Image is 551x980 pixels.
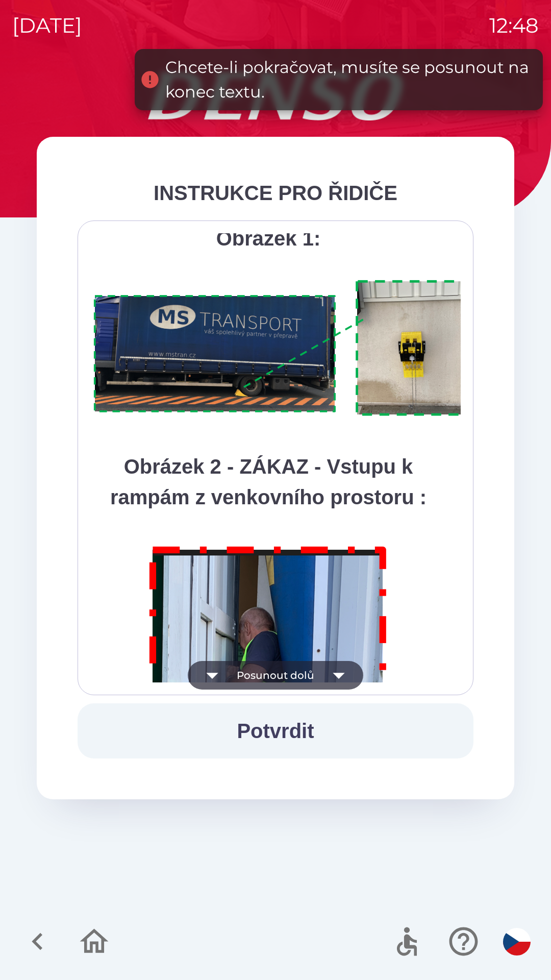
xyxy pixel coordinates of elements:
[78,178,473,208] div: INSTRUKCE PRO ŘIDIČE
[90,274,486,423] img: A1ym8hFSA0ukAAAAAElFTkSuQmCC
[188,661,363,690] button: Posunout dolů
[138,533,399,908] img: M8MNayrTL6gAAAABJRU5ErkJggg==
[110,455,427,508] strong: Obrázek 2 - ZÁKAZ - Vstupu k rampám z venkovního prostoru :
[78,703,473,758] button: Potvrdit
[503,928,531,955] img: cs flag
[216,227,321,250] strong: Obrázek 1:
[12,10,82,41] p: [DATE]
[165,55,533,104] div: Chcete-li pokračovat, musíte se posunout na konec textu.
[37,71,514,120] img: Logo
[489,10,539,41] p: 12:48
